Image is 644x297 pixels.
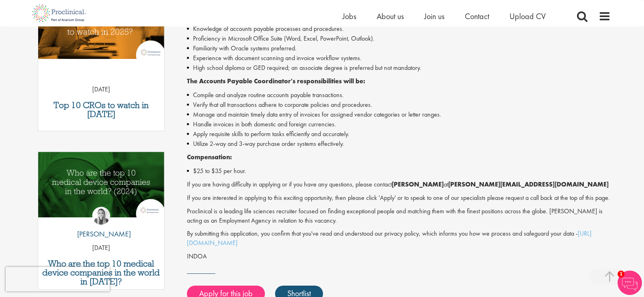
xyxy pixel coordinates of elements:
a: [URL][DOMAIN_NAME] [187,229,592,247]
p: [DATE] [38,243,165,253]
strong: Compensation: [187,153,232,161]
iframe: reCAPTCHA [6,267,110,291]
p: Proclinical is a leading life sciences recruiter focused on finding exceptional people and matchi... [187,207,611,225]
a: Who are the top 10 medical device companies in the world in [DATE]? [42,259,160,286]
li: Experience with document scanning and invoice workflow systems. [187,53,611,63]
p: By submitting this application, you confirm that you've read and understood our privacy policy, w... [187,229,611,248]
li: Manage and maintain timely data entry of invoices for assigned vendor categories or letter ranges. [187,110,611,119]
li: Knowledge of accounts payable processes and procedures. [187,24,611,34]
p: [PERSON_NAME] [71,229,131,239]
p: If you are interested in applying to this exciting opportunity, then please click 'Apply' or to s... [187,193,611,203]
a: Contact [465,11,489,22]
strong: The Accounts Payable Coordinator's responsibilities will be: [187,77,365,85]
img: Chatbot [618,271,642,295]
li: High school diploma or GED required; an associate degree is preferred but not mandatory. [187,63,611,73]
p: [DATE] [38,85,165,94]
li: Familiarity with Oracle systems preferred. [187,43,611,53]
strong: [PERSON_NAME] [392,180,444,189]
li: Utilize 2-way and 3-way purchase order systems effectively. [187,139,611,149]
a: Top 10 CROs to watch in [DATE] [42,101,160,119]
a: About us [377,11,404,22]
li: Handle invoices in both domestic and foreign currencies. [187,119,611,129]
span: 1 [618,271,624,277]
p: INDOA [187,252,611,261]
li: Apply requisite skills to perform tasks efficiently and accurately. [187,129,611,139]
li: Compile and analyze routine accounts payable transactions. [187,90,611,100]
strong: [PERSON_NAME][EMAIL_ADDRESS][DOMAIN_NAME] [448,180,609,189]
img: Hannah Burke [92,207,110,225]
a: Join us [424,11,445,22]
li: Proficiency in Microsoft Office Suite (Word, Excel, PowerPoint, Outlook). [187,34,611,43]
img: Top 10 Medical Device Companies 2024 [38,152,165,217]
li: Verify that all transactions adhere to corporate policies and procedures. [187,100,611,110]
p: If you are having difficulty in applying or if you have any questions, please contact at [187,180,611,189]
li: $25 to $35 per hour. [187,166,611,176]
a: Jobs [343,11,356,22]
a: Link to a post [38,152,165,224]
a: Hannah Burke [PERSON_NAME] [71,207,131,243]
a: Upload CV [510,11,546,22]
